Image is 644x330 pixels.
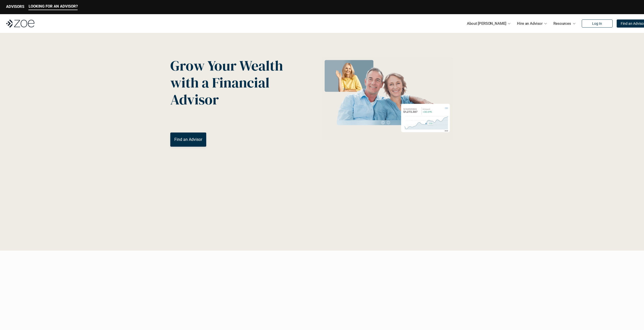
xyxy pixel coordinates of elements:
[467,20,506,27] p: About [PERSON_NAME]
[170,114,301,126] p: You deserve an advisor you can trust. [PERSON_NAME], hire, and invest with vetted, fiduciary, fin...
[174,137,202,142] p: Find an Advisor
[29,4,78,9] p: LOOKING FOR AN ADVISOR?
[517,20,543,27] p: Hire an Advisor
[12,211,632,226] p: Loremipsum: *DolOrsi Ametconsecte adi Eli Seddoeius tem inc utlaboreet. Dol 6909 MagNaal Enimadmi...
[170,56,283,75] span: Grow Your Wealth
[592,21,602,26] p: Log In
[6,4,24,9] p: ADVISORS
[582,19,613,28] a: Log In
[553,20,571,27] p: Resources
[317,143,458,146] em: The information in the visuals above is for illustrative purposes only and does not represent an ...
[320,58,455,140] img: Zoe Financial Hero Image
[170,133,206,147] a: Find an Advisor
[170,73,273,109] span: with a Financial Advisor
